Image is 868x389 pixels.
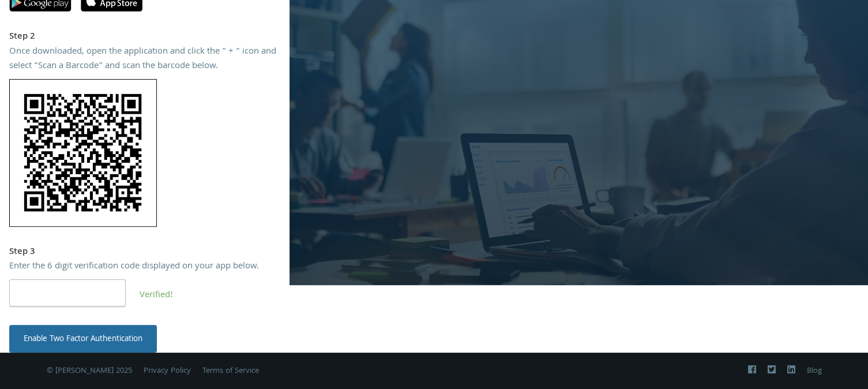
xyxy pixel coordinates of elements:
img: 5LhKUaIFCldAAAAAElFTkSuQmCC [9,79,157,227]
a: Privacy Policy [144,365,191,377]
strong: Step 2 [9,29,35,44]
span: Verified! [140,288,173,303]
a: Blog [807,365,822,377]
div: Once downloaded, open the application and click the “ + “ icon and select “Scan a Barcode” and sc... [9,45,280,74]
div: Enter the 6 digit verification code displayed on your app below. [9,260,280,275]
strong: Step 3 [9,245,35,260]
button: Enable Two Factor Authentication [9,325,157,353]
a: Terms of Service [202,365,259,377]
span: © [PERSON_NAME] 2025 [47,365,132,377]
